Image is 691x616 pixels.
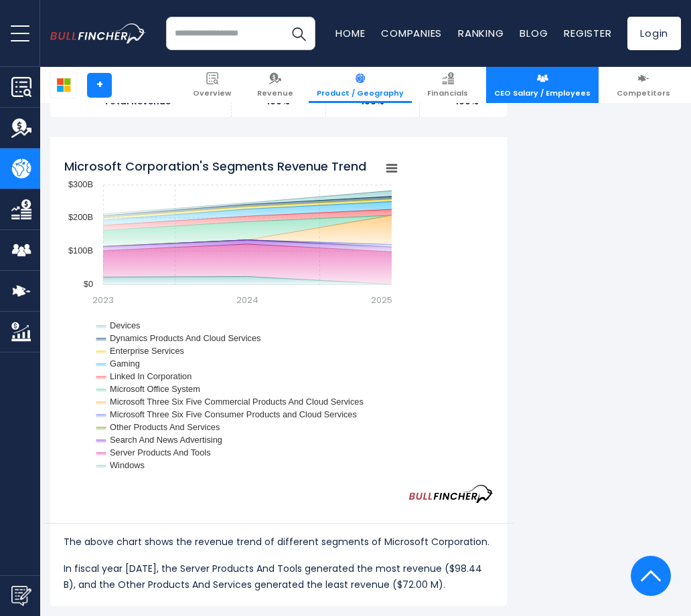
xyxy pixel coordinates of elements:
[257,88,293,98] span: Revenue
[309,67,412,103] a: Product / Geography
[110,397,364,407] text: Microsoft Three Six Five Commercial Products And Cloud Services
[236,294,258,306] text: 2024
[110,358,140,369] text: Gaming
[68,179,93,189] text: $300B
[419,67,476,103] a: Financials
[427,88,468,98] span: Financials
[110,422,220,432] text: Other Products And Services
[185,67,239,103] a: Overview
[110,384,200,394] text: Microsoft Office System
[520,26,548,40] a: Blog
[64,534,493,550] p: The above chart shows the revenue trend of different segments of Microsoft Corporation.
[110,333,260,343] text: Dynamics Products And Cloud Services
[627,17,681,50] a: Login
[486,67,599,103] a: CEO Salary / Employees
[110,447,211,457] text: Server Products And Tools
[371,294,392,306] text: 2025
[110,435,222,445] text: Search And News Advertising
[64,159,366,175] tspan: Microsoft Corporation's Segments Revenue Trend
[110,409,357,419] text: Microsoft Three Six Five Consumer Products and Cloud Services
[110,371,191,381] text: Linked In Corporation
[609,67,678,103] a: Competitors
[110,346,184,356] text: Enterprise Services
[564,26,611,40] a: Register
[50,23,146,43] img: bullfincher logo
[64,150,398,485] svg: Microsoft Corporation's Segments Revenue Trend
[92,294,114,306] text: 2023
[282,17,315,50] button: Search
[617,88,670,98] span: Competitors
[193,88,231,98] span: Overview
[249,67,301,103] a: Revenue
[50,23,166,43] a: Go to homepage
[84,279,93,289] text: $0
[110,460,145,470] text: Windows
[317,88,404,98] span: Product / Geography
[381,26,442,40] a: Companies
[51,72,76,98] img: MSFT logo
[458,26,504,40] a: Ranking
[110,320,141,330] text: Devices
[64,560,493,593] p: In fiscal year [DATE], the Server Products And Tools generated the most revenue ($98.44 B), and t...
[68,212,93,222] text: $200B
[494,88,591,98] span: CEO Salary / Employees
[87,73,112,98] a: +
[68,245,93,255] text: $100B
[335,26,365,40] a: Home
